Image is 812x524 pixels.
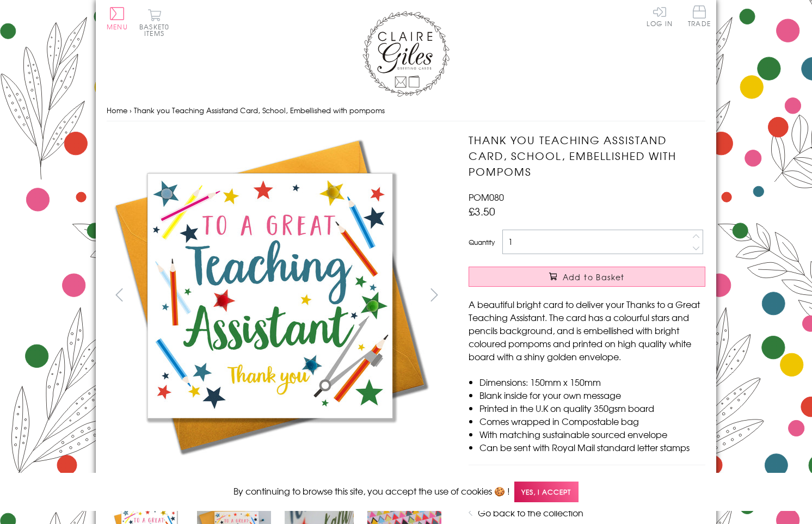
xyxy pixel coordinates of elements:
span: Trade [688,5,711,27]
span: Menu [107,22,128,32]
li: Dimensions: 150mm x 150mm [479,375,705,389]
nav: breadcrumbs [107,100,705,122]
img: Claire Giles Greetings Cards [362,11,450,97]
p: A beautiful bright card to deliver your Thanks to a Great Teaching Assistant. The card has a colo... [469,298,705,363]
img: Thank you Teaching Assistand Card, School, Embellished with pompoms [107,132,433,459]
a: Home [107,105,127,115]
span: › [130,105,132,115]
button: Menu [107,7,128,30]
li: Printed in the U.K on quality 350gsm board [479,402,705,415]
li: With matching sustainable sourced envelope [479,428,705,441]
span: POM080 [469,190,504,204]
button: next [422,282,447,307]
li: Can be sent with Royal Mail standard letter stamps [479,441,705,454]
a: Trade [688,5,711,29]
img: Thank you Teaching Assistand Card, School, Embellished with pompoms [447,132,773,424]
button: Basket0 items [139,9,169,36]
span: Add to Basket [563,272,625,282]
span: Yes, I accept [514,482,579,503]
span: £3.50 [469,204,495,219]
label: Quantity [469,237,495,247]
li: Blank inside for your own message [479,389,705,402]
a: Log In [647,5,673,27]
span: Thank you Teaching Assistand Card, School, Embellished with pompoms [134,105,385,115]
span: 0 items [144,22,169,38]
button: Add to Basket [469,267,705,287]
a: Go back to the collection [478,506,583,519]
button: prev [107,282,131,307]
li: Comes wrapped in Compostable bag [479,415,705,428]
h1: Thank you Teaching Assistand Card, School, Embellished with pompoms [469,132,705,179]
h3: More views [107,470,447,483]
